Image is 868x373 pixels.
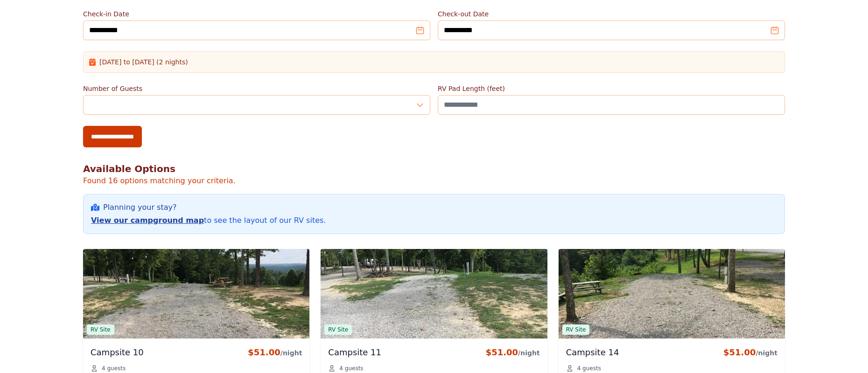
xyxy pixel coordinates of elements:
h3: Campsite 11 [328,346,381,359]
div: $51.00 [723,346,777,359]
img: Campsite 14 [559,249,785,338]
span: /night [518,349,540,357]
span: Planning your stay? [103,202,176,213]
p: to see the layout of our RV sites. [91,215,777,226]
h3: Campsite 14 [566,346,619,359]
div: $51.00 [486,346,540,359]
a: View our campground map [91,216,204,225]
h3: Campsite 10 [91,346,144,359]
span: 4 guests [339,365,363,372]
span: 4 guests [577,365,601,372]
span: /night [280,349,302,357]
img: Campsite 11 [321,249,547,338]
span: RV Site [87,325,114,335]
span: /night [756,349,777,357]
img: Campsite 10 [83,249,309,338]
div: $51.00 [248,346,302,359]
span: RV Site [324,325,352,335]
h2: Available Options [83,162,785,175]
span: RV Site [562,325,590,335]
label: RV Pad Length (feet) [438,84,785,93]
label: Check-in Date [83,9,430,19]
label: Check-out Date [438,9,785,19]
span: [DATE] to [DATE] (2 nights) [99,57,188,67]
p: Found 16 options matching your criteria. [83,175,785,186]
span: 4 guests [102,365,126,372]
label: Number of Guests [83,84,430,93]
